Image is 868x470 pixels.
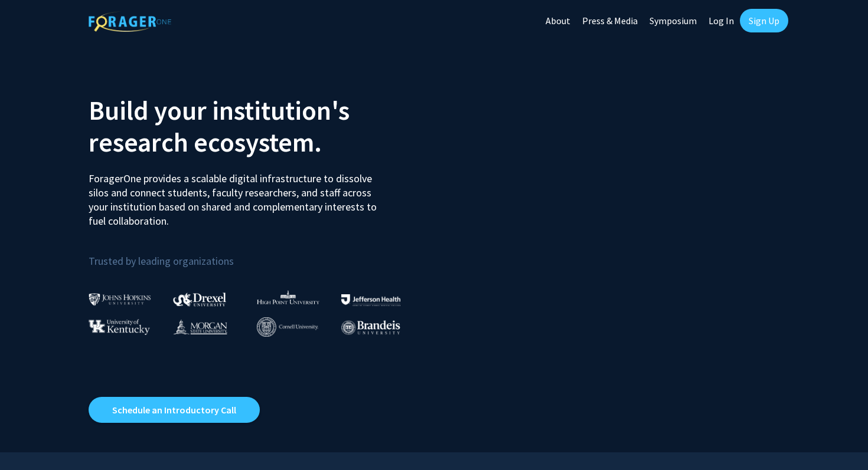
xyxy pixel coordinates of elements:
[89,293,151,305] img: Johns Hopkins University
[89,11,171,32] img: ForagerOne Logo
[740,9,788,32] a: Sign Up
[89,163,385,228] p: ForagerOne provides a scalable digital infrastructure to dissolve silos and connect students, fac...
[257,317,318,337] img: Cornell University
[89,397,260,423] a: Opens in a new tab
[257,290,319,304] img: High Point University
[89,319,150,335] img: University of Kentucky
[341,320,400,335] img: Brandeis University
[173,292,226,306] img: Drexel University
[173,319,227,334] img: Morgan State University
[89,238,425,270] p: Trusted by leading organizations
[89,94,425,158] h2: Build your institution's research ecosystem.
[341,294,400,305] img: Thomas Jefferson University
